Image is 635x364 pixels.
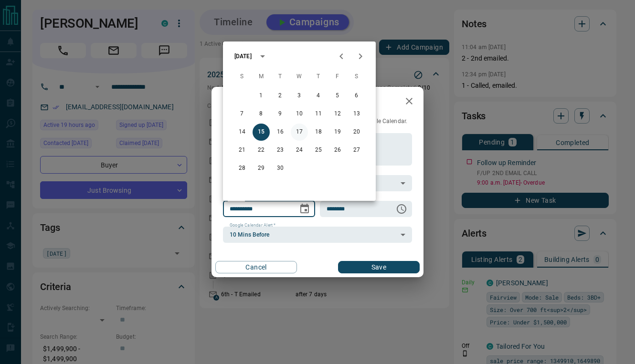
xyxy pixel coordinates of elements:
[310,87,327,104] button: 4
[234,52,252,61] div: [DATE]
[254,48,271,64] button: calendar view is open, switch to year view
[348,67,365,86] span: Saturday
[253,67,270,86] span: Monday
[310,105,327,123] button: 11
[392,199,411,218] button: Choose time, selected time is 9:00 AM
[291,105,308,123] button: 10
[215,261,297,273] button: Cancel
[272,105,289,123] button: 9
[233,124,251,141] button: 14
[310,124,327,141] button: 18
[329,87,346,104] button: 5
[348,105,365,123] button: 13
[291,124,308,141] button: 17
[348,124,365,141] button: 20
[291,87,308,104] button: 3
[253,124,270,141] button: 15
[233,160,251,177] button: 28
[272,124,289,141] button: 16
[230,222,275,229] label: Google Calendar Alert
[348,142,365,159] button: 27
[338,261,420,273] button: Save
[310,67,327,86] span: Thursday
[233,67,251,86] span: Sunday
[348,87,365,104] button: 6
[253,105,270,123] button: 8
[233,105,251,123] button: 7
[329,124,346,141] button: 19
[212,87,273,117] h2: Edit Task
[253,142,270,159] button: 22
[329,105,346,123] button: 12
[230,197,242,203] label: Date
[351,47,370,66] button: Next month
[332,47,351,66] button: Previous month
[327,197,339,203] label: Time
[295,199,314,218] button: Choose date, selected date is Sep 15, 2025
[272,87,289,104] button: 2
[310,142,327,159] button: 25
[223,227,412,243] div: 10 Mins Before
[291,67,308,86] span: Wednesday
[272,160,289,177] button: 30
[253,87,270,104] button: 1
[272,142,289,159] button: 23
[253,160,270,177] button: 29
[329,67,346,86] span: Friday
[272,67,289,86] span: Tuesday
[329,142,346,159] button: 26
[233,142,251,159] button: 21
[291,142,308,159] button: 24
